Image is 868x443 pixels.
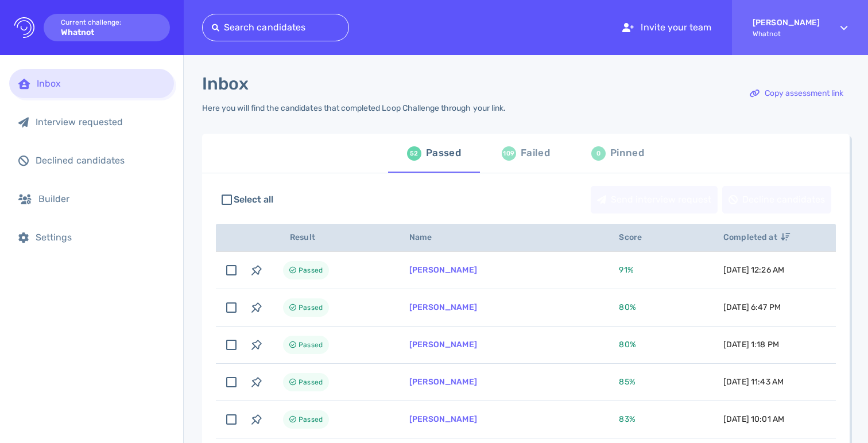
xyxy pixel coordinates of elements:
[299,301,323,314] span: Passed
[610,145,644,162] div: Pinned
[591,146,606,161] div: 0
[502,146,516,161] div: 109
[409,340,477,349] a: [PERSON_NAME]
[36,116,165,127] div: Interview requested
[409,377,477,387] a: [PERSON_NAME]
[619,414,635,424] span: 83 %
[202,73,249,94] h1: Inbox
[591,186,718,213] button: Send interview request
[723,232,790,242] span: Completed at
[269,224,396,252] th: Result
[409,232,445,242] span: Name
[36,155,165,166] div: Declined candidates
[723,186,831,213] div: Decline candidates
[299,413,323,426] span: Passed
[743,80,850,107] button: Copy assessment link
[723,377,784,387] span: [DATE] 11:43 AM
[426,145,461,162] div: Passed
[723,302,781,312] span: [DATE] 6:47 PM
[521,145,550,162] div: Failed
[619,377,635,387] span: 85 %
[619,340,635,349] span: 80 %
[299,375,323,389] span: Passed
[38,193,165,204] div: Builder
[619,302,635,312] span: 80 %
[591,186,717,213] div: Send interview request
[744,80,849,107] div: Copy assessment link
[37,78,165,89] div: Inbox
[407,146,421,161] div: 52
[299,263,323,277] span: Passed
[753,18,820,28] strong: [PERSON_NAME]
[619,265,633,275] span: 91 %
[619,232,654,242] span: Score
[409,302,477,312] a: [PERSON_NAME]
[234,193,274,207] span: Select all
[202,103,506,113] div: Here you will find the candidates that completed Loop Challenge through your link.
[723,414,784,424] span: [DATE] 10:01 AM
[36,232,165,243] div: Settings
[409,265,477,275] a: [PERSON_NAME]
[753,30,820,38] span: Whatnot
[722,186,831,213] button: Decline candidates
[299,338,323,352] span: Passed
[723,340,779,349] span: [DATE] 1:18 PM
[409,414,477,424] a: [PERSON_NAME]
[723,265,784,275] span: [DATE] 12:26 AM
